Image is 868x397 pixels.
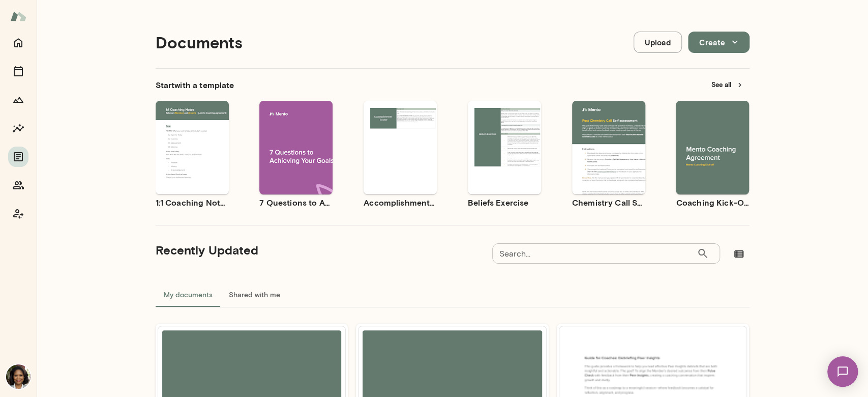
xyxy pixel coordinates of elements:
h4: Documents [156,33,243,52]
h6: 7 Questions to Achieving Your Goals [259,196,333,209]
button: My documents [156,282,221,307]
button: Home [8,33,28,53]
h6: Start with a template [156,79,234,91]
h6: Accomplishment Tracker [364,196,437,209]
h5: Recently Updated [156,242,258,258]
button: Documents [8,147,28,167]
img: Mento [10,7,26,26]
button: Sessions [8,61,28,81]
div: documents tabs [156,282,750,307]
img: Cheryl Mills [6,364,31,389]
h6: Coaching Kick-Off | Coaching Agreement [676,196,749,209]
button: Upload [634,32,682,53]
h6: 1:1 Coaching Notes [156,196,229,209]
button: See all [705,77,750,93]
h6: Chemistry Call Self-Assessment [Coaches only] [572,196,645,209]
button: Shared with me [221,282,288,307]
h6: Beliefs Exercise [468,196,541,209]
button: Growth Plan [8,90,28,110]
button: Members [8,175,28,195]
button: Create [688,32,750,53]
button: Coach app [8,204,28,224]
button: Insights [8,118,28,138]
